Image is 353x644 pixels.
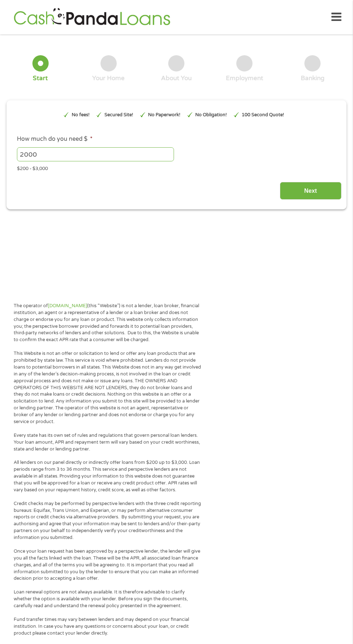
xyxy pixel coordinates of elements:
[301,74,325,82] div: Banking
[17,135,93,143] label: How much do you need $
[33,74,48,82] div: Start
[148,112,180,118] p: No Paperwork!
[242,112,284,118] p: 100 Second Quote!
[280,182,341,200] input: Next
[195,112,227,118] p: No Obligation!
[14,500,201,541] p: Credit checks may be performed by perspective lenders with the three credit reporting bureaus: Eq...
[14,616,201,637] p: Fund transfer times may vary between lenders and may depend on your financial institution. In cas...
[12,7,172,27] img: GetLoanNow Logo
[14,548,201,582] p: Once your loan request has been approved by a perspective lender, the lender will give you all th...
[14,589,201,609] p: Loan renewal options are not always available. It is therefore advisable to clarify whether the o...
[161,74,192,82] div: About You
[48,303,87,309] a: [DOMAIN_NAME]
[14,350,201,425] p: This Website is not an offer or solicitation to lend or offer any loan products that are prohibit...
[14,432,201,453] p: Every state has its own set of rules and regulations that govern personal loan lenders. Your loan...
[104,112,133,118] p: Secured Site!
[226,74,263,82] div: Employment
[92,74,125,82] div: Your Home
[14,303,201,343] p: The operator of (this “Website”) is not a lender, loan broker, financial institution, an agent or...
[14,459,201,493] p: All lenders on our panel directly or indirectly offer loans from $200 up to $3,000. Loan periods ...
[72,112,90,118] p: No fees!
[17,162,336,172] div: $200 - $3,000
